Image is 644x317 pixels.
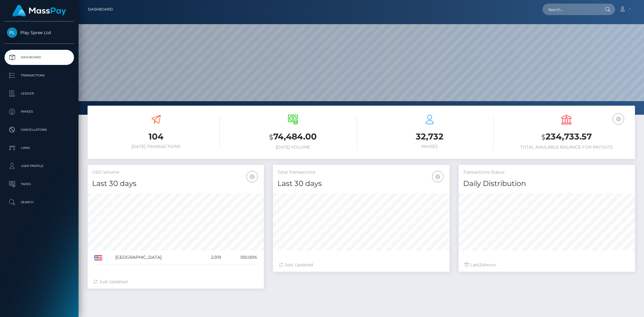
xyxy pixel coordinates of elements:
img: US.png [94,255,102,261]
a: Cancellations [5,122,74,137]
h3: 32,732 [366,131,494,142]
a: Dashboard [5,50,74,65]
p: Cancellations [7,125,72,134]
h4: Daily Distribution [463,178,630,189]
p: User Profile [7,162,72,171]
div: Last hours [465,262,629,268]
span: 24 [479,262,484,267]
small: $ [541,133,546,141]
td: 2,919 [199,251,224,264]
td: [GEOGRAPHIC_DATA] [113,251,199,264]
h6: Payees [366,144,494,149]
div: Just Updated [279,262,443,268]
h3: 234,733.57 [503,131,630,143]
a: Links [5,140,74,155]
input: Search... [543,4,599,15]
h6: [DATE] Volume [229,145,357,150]
a: Payees [5,104,74,119]
p: Dashboard [7,53,72,62]
h4: Last 30 days [277,178,445,189]
img: MassPay Logo [12,5,66,17]
h4: Last 30 days [92,178,259,189]
a: Search [5,195,74,210]
small: $ [269,133,273,141]
p: Ledger [7,89,72,98]
h3: 74,484.00 [229,131,357,143]
a: Ledger [5,86,74,101]
p: Transactions [7,71,72,80]
h6: Total Available Balance for Payouts [503,145,630,150]
h5: Total Transactions [277,169,445,175]
p: Search [7,198,72,207]
h5: Transactions Status [463,169,630,175]
h6: [DATE] Transactions [92,144,220,149]
a: User Profile [5,158,74,174]
a: Transactions [5,68,74,83]
h3: 104 [92,131,220,142]
span: Play Spree Ltd [5,30,74,35]
p: Links [7,143,72,152]
p: Taxes [7,180,72,189]
h5: USD Volume [92,169,259,175]
td: 100.00% [223,251,259,264]
div: Just Updated [94,279,258,285]
img: Play Spree Ltd [7,27,17,38]
p: Payees [7,107,72,116]
a: Dashboard [88,3,113,16]
a: Taxes [5,177,74,192]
